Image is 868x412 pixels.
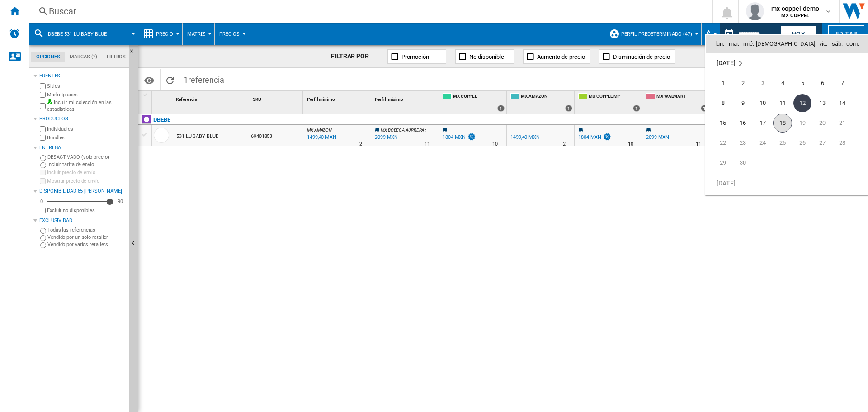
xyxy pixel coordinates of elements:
span: 12 [793,94,811,112]
td: Friday September 5 2025 [793,73,812,93]
td: Monday September 8 2025 [706,93,733,113]
th: [DEMOGRAPHIC_DATA]. [756,35,816,53]
span: 6 [813,74,831,92]
tr: Week 3 [706,113,859,133]
tr: Week 5 [706,153,859,173]
span: [DATE] [717,180,735,187]
th: lun. [706,35,726,53]
span: 3 [754,74,772,92]
span: 15 [714,114,732,132]
td: Thursday September 25 2025 [773,133,793,153]
td: Sunday September 21 2025 [832,113,859,133]
tr: Week undefined [706,173,859,194]
td: Monday September 22 2025 [706,133,733,153]
td: Friday September 12 2025 [793,93,812,113]
td: Thursday September 4 2025 [773,73,793,93]
td: Friday September 19 2025 [793,113,812,133]
td: Monday September 1 2025 [706,73,733,93]
th: mar. [726,35,741,53]
span: 9 [734,94,752,112]
td: Monday September 15 2025 [706,113,733,133]
td: Thursday September 11 2025 [773,93,793,113]
md-calendar: Calendar [706,35,868,194]
span: 4 [774,74,792,92]
th: mié. [741,35,756,53]
td: Sunday September 28 2025 [832,133,859,153]
td: Tuesday September 16 2025 [733,113,753,133]
span: 18 [773,114,792,133]
th: sáb. [830,35,844,53]
span: 5 [793,74,811,92]
td: Tuesday September 30 2025 [733,153,753,173]
tr: Week 1 [706,73,859,93]
tr: Week undefined [706,53,859,74]
span: 14 [833,94,851,112]
td: Tuesday September 2 2025 [733,73,753,93]
td: Saturday September 20 2025 [812,113,832,133]
span: 8 [714,94,732,112]
span: 7 [833,74,851,92]
td: September 2025 [706,53,859,74]
td: Sunday September 7 2025 [832,73,859,93]
td: Saturday September 27 2025 [812,133,832,153]
td: Tuesday September 23 2025 [733,133,753,153]
td: Wednesday September 10 2025 [753,93,773,113]
span: 17 [754,114,772,132]
span: 10 [754,94,772,112]
span: 13 [813,94,831,112]
td: Wednesday September 3 2025 [753,73,773,93]
th: dom. [844,35,868,53]
span: 1 [714,74,732,92]
td: Wednesday September 24 2025 [753,133,773,153]
td: Saturday September 13 2025 [812,93,832,113]
td: Friday September 26 2025 [793,133,812,153]
tr: Week 4 [706,133,859,153]
th: vie. [816,35,830,53]
td: Thursday September 18 2025 [773,113,793,133]
td: Saturday September 6 2025 [812,73,832,93]
span: [DATE] [717,60,735,67]
tr: Week 2 [706,93,859,113]
td: Tuesday September 9 2025 [733,93,753,113]
span: 11 [774,94,792,112]
td: Sunday September 14 2025 [832,93,859,113]
span: 2 [734,74,752,92]
td: Monday September 29 2025 [706,153,733,173]
td: Wednesday September 17 2025 [753,113,773,133]
span: 16 [734,114,752,132]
